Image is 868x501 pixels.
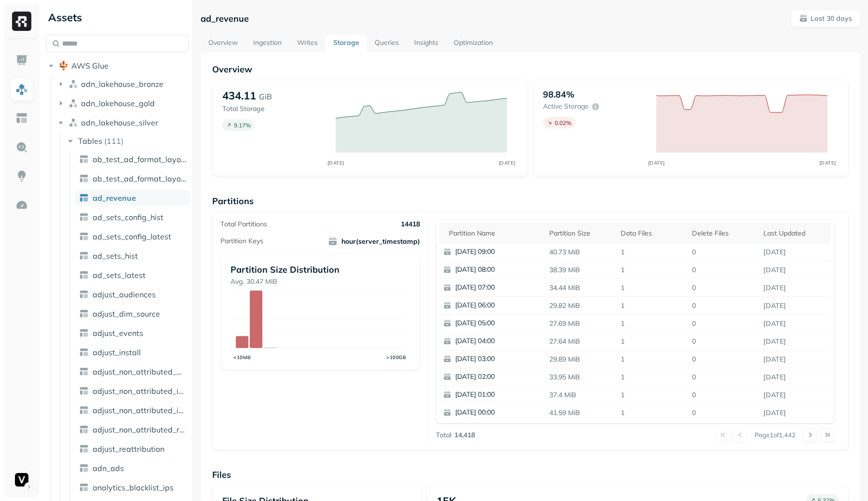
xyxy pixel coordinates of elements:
a: adjust_reattribution [75,441,190,457]
div: Last updated [763,229,827,238]
p: Aug 11, 2025 [759,404,831,421]
p: ( 111 ) [104,136,123,146]
p: ad_revenue [201,13,249,24]
span: Tables [78,136,102,146]
button: [DATE] 00:00 [439,404,553,421]
button: [DATE] 01:00 [439,386,553,404]
img: Asset Explorer [15,112,28,125]
a: ad_revenue [75,190,190,206]
p: 1 [617,244,688,261]
p: Aug 11, 2025 [759,315,831,332]
p: 1 [617,387,688,404]
p: 33.95 MiB [545,369,617,386]
p: Aug 11, 2025 [759,333,831,350]
p: 1 [617,297,688,314]
button: [DATE] 02:00 [439,368,553,386]
p: [DATE] 03:00 [455,354,549,364]
img: Assets [15,83,28,96]
p: Active storage [543,102,589,111]
p: 14,418 [454,431,475,440]
p: [DATE] 05:00 [455,319,549,328]
div: Delete Files [692,229,756,238]
span: ad_sets_latest [93,270,146,280]
a: ad_sets_hist [75,248,190,264]
p: 40.73 MiB [545,244,617,261]
p: 98.84% [543,89,574,100]
p: 0 [688,279,759,296]
p: Partitions [212,195,849,207]
p: 0 [688,262,759,278]
a: adjust_non_attributed_install [75,403,190,418]
img: table [79,290,89,299]
a: adjust_dim_source [75,306,190,321]
a: Insights [407,35,446,52]
a: adjust_events [75,325,190,341]
span: adn_ads [93,463,124,473]
div: Assets [46,10,189,25]
span: analytics_blacklist_ips [93,483,174,492]
img: root [59,61,68,70]
p: 0 [688,404,759,421]
img: Ryft [12,12,31,31]
p: [DATE] 08:00 [455,265,549,275]
a: analytics_blacklist_ips [75,480,190,495]
p: [DATE] 02:00 [455,372,549,382]
span: ad_revenue [93,193,136,203]
img: table [79,425,89,434]
p: 1 [617,279,688,296]
p: 41.59 MiB [545,404,617,421]
p: 38.39 MiB [545,262,617,278]
a: ab_test_ad_format_layout_config_hist [75,152,190,167]
img: table [79,328,89,338]
img: table [79,444,89,454]
span: adjust_reattribution [93,444,164,454]
button: [DATE] 06:00 [439,297,553,314]
img: namespace [68,98,78,108]
tspan: [DATE] [327,160,344,166]
tspan: [DATE] [498,160,515,166]
p: 1 [617,333,688,350]
a: adjust_non_attributed_ad_revenue [75,364,190,379]
img: namespace [68,118,78,127]
span: adjust_non_attributed_install [93,405,186,415]
p: Total Partitions [220,220,267,229]
img: table [79,174,89,183]
p: 27.69 MiB [545,315,617,332]
img: table [79,193,89,203]
p: Aug 11, 2025 [759,387,831,404]
a: Overview [201,35,245,52]
p: Partition Size Distribution [231,264,409,275]
p: [DATE] 01:00 [455,390,549,400]
img: table [79,270,89,280]
img: Optimization [15,199,28,211]
p: 1 [617,369,688,386]
p: Aug 11, 2025 [759,369,831,386]
img: Voodoo [15,473,28,487]
img: table [79,405,89,415]
button: [DATE] 03:00 [439,350,553,368]
div: Partition name [449,229,542,238]
a: Storage [325,35,367,52]
img: table [79,232,89,241]
span: hour(server_timestamp) [328,237,420,246]
span: ad_sets_hist [93,251,138,261]
p: 1 [617,351,688,368]
span: adjust_events [93,328,143,338]
span: adjust_non_attributed_ad_revenue [93,367,186,376]
button: Tables(111) [66,133,190,149]
img: table [79,463,89,473]
a: ad_sets_config_hist [75,209,190,225]
p: Partition Keys [220,237,263,246]
span: adn_lakehouse_bronze [81,79,163,89]
tspan: <10MB [234,354,252,361]
p: 1 [617,315,688,332]
a: Writes [289,35,325,52]
p: Page 1 of 1,442 [755,431,796,439]
button: [DATE] 04:00 [439,333,553,350]
button: adn_lakehouse_bronze [56,76,189,92]
img: Query Explorer [15,141,28,153]
img: namespace [68,79,78,89]
button: Last 30 days [791,10,860,27]
p: GiB [259,91,272,102]
img: table [79,309,89,319]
